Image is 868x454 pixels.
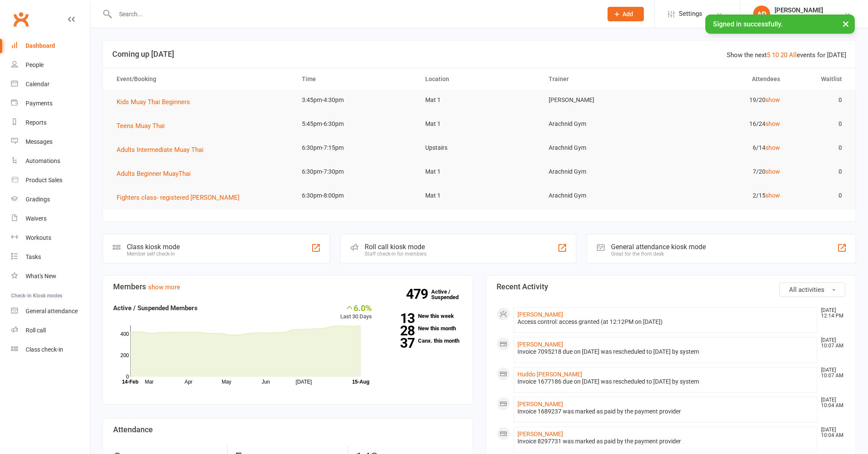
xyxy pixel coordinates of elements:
[788,162,850,182] td: 0
[517,341,563,348] a: [PERSON_NAME]
[541,162,664,182] td: Arachnid Gym
[431,282,469,306] a: 479Active / Suspended
[789,51,797,59] a: All
[11,209,90,228] a: Waivers
[385,326,462,331] a: 28New this month
[26,273,56,279] div: What's New
[664,68,788,90] th: Attendees
[418,162,541,182] td: Mat 1
[117,122,165,130] span: Teens Muay Thai
[779,282,845,297] button: All activities
[788,138,850,158] td: 0
[26,215,47,222] div: Waivers
[26,138,53,145] div: Messages
[788,68,850,90] th: Waitlist
[117,169,197,179] button: Adults Beginner MuayThai
[541,186,664,206] td: Arachnid Gym
[117,121,171,131] button: Teens Muay Thai
[623,11,633,17] span: Add
[294,90,418,110] td: 3:45pm-4:30pm
[664,186,788,206] td: 2/15
[11,228,90,247] a: Workouts
[664,138,788,158] td: 6/14
[11,171,90,190] a: Product Sales
[817,397,845,408] time: [DATE] 10:04 AM
[365,251,427,257] div: Staff check-in for members
[26,346,63,353] div: Class check-in
[117,97,196,107] button: Kids Muay Thai Beginners
[294,138,418,158] td: 6:30pm-7:15pm
[26,308,78,314] div: General attendance
[26,327,46,334] div: Roll call
[11,321,90,340] a: Roll call
[26,61,44,68] div: People
[11,75,90,94] a: Calendar
[385,338,462,343] a: 37Canx. this month
[766,120,780,127] a: show
[713,20,783,28] span: Signed in successfully.
[517,431,563,437] a: [PERSON_NAME]
[774,6,823,14] div: [PERSON_NAME]
[611,243,706,251] div: General attendance kiosk mode
[365,243,427,251] div: Roll call kiosk mode
[664,162,788,182] td: 7/20
[113,304,198,312] strong: Active / Suspended Members
[26,234,51,241] div: Workouts
[817,308,845,319] time: [DATE] 12:14 PM
[117,98,190,106] span: Kids Muay Thai Beginners
[541,90,664,110] td: [PERSON_NAME]
[385,313,462,319] a: 13New this week
[541,138,664,158] td: Arachnid Gym
[679,4,702,23] span: Settings
[294,162,418,182] td: 6:30pm-7:30pm
[541,114,664,134] td: Arachnid Gym
[26,177,62,183] div: Product Sales
[766,168,780,175] a: show
[11,36,90,55] a: Dashboard
[11,302,90,321] a: General attendance kiosk mode
[789,286,824,294] span: All activities
[294,68,418,90] th: Time
[117,194,240,201] span: Fighters class- registered [PERSON_NAME]
[11,55,90,75] a: People
[772,51,779,59] a: 10
[340,303,372,312] div: 6.0%
[11,190,90,209] a: Gradings
[385,312,415,325] strong: 13
[418,114,541,134] td: Mat 1
[117,145,210,155] button: Adults Intermediate Muay Thai
[294,114,418,134] td: 5:45pm-6:30pm
[766,96,780,103] a: show
[517,408,814,415] div: Invoice 1689237 was marked as paid by the payment provider
[788,90,850,110] td: 0
[517,401,563,407] a: [PERSON_NAME]
[780,51,787,59] a: 20
[11,247,90,267] a: Tasks
[406,288,431,300] strong: 479
[788,114,850,134] td: 0
[517,378,814,385] div: Invoice 1677186 due on [DATE] was rescheduled to [DATE] by system
[127,243,180,251] div: Class kiosk mode
[418,68,541,90] th: Location
[11,151,90,171] a: Automations
[664,90,788,110] td: 19/20
[11,94,90,113] a: Payments
[26,81,50,87] div: Calendar
[11,132,90,151] a: Messages
[418,186,541,206] td: Mat 1
[112,50,846,58] h3: Coming up [DATE]
[113,8,597,20] input: Search...
[418,138,541,158] td: Upstairs
[766,192,780,199] a: show
[117,170,191,178] span: Adults Beginner MuayThai
[10,9,32,30] a: Clubworx
[608,7,644,21] button: Add
[26,119,47,126] div: Reports
[788,186,850,206] td: 0
[664,114,788,134] td: 16/24
[11,113,90,132] a: Reports
[26,42,55,49] div: Dashboard
[26,196,50,203] div: Gradings
[517,318,814,326] div: Access control: access granted (at 12:12PM on [DATE])
[117,146,204,154] span: Adults Intermediate Muay Thai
